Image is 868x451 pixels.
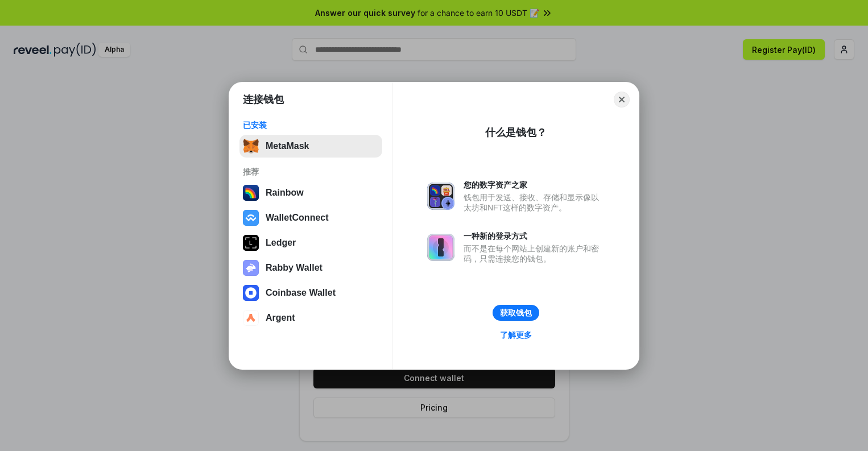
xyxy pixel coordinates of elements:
div: 您的数字资产之家 [464,180,605,190]
button: Coinbase Wallet [239,282,382,304]
button: WalletConnect [239,206,382,229]
img: svg+xml,%3Csvg%20xmlns%3D%22http%3A%2F%2Fwww.w3.org%2F2000%2Fsvg%22%20fill%3D%22none%22%20viewBox... [427,234,454,261]
img: svg+xml,%3Csvg%20width%3D%2228%22%20height%3D%2228%22%20viewBox%3D%220%200%2028%2028%22%20fill%3D... [243,285,259,301]
div: WalletConnect [266,213,329,223]
img: svg+xml,%3Csvg%20xmlns%3D%22http%3A%2F%2Fwww.w3.org%2F2000%2Fsvg%22%20fill%3D%22none%22%20viewBox... [243,260,259,276]
div: 什么是钱包？ [485,126,547,139]
div: 钱包用于发送、接收、存储和显示像以太坊和NFT这样的数字资产。 [464,192,605,213]
img: svg+xml,%3Csvg%20width%3D%22120%22%20height%3D%22120%22%20viewBox%3D%220%200%20120%20120%22%20fil... [243,185,259,201]
img: svg+xml,%3Csvg%20width%3D%2228%22%20height%3D%2228%22%20viewBox%3D%220%200%2028%2028%22%20fill%3D... [243,210,259,226]
div: 而不是在每个网站上创建新的账户和密码，只需连接您的钱包。 [464,243,605,264]
button: Rainbow [239,181,382,204]
div: 已安装 [243,120,379,130]
div: MetaMask [266,141,309,151]
button: 获取钱包 [493,305,539,321]
button: Rabby Wallet [239,256,382,279]
div: 获取钱包 [500,308,532,318]
img: svg+xml,%3Csvg%20fill%3D%22none%22%20height%3D%2233%22%20viewBox%3D%220%200%2035%2033%22%20width%... [243,138,259,154]
button: Ledger [239,231,382,254]
a: 了解更多 [493,328,539,342]
div: 一种新的登录方式 [464,231,605,241]
div: Argent [266,313,295,323]
h1: 连接钱包 [243,93,284,106]
img: svg+xml,%3Csvg%20xmlns%3D%22http%3A%2F%2Fwww.w3.org%2F2000%2Fsvg%22%20fill%3D%22none%22%20viewBox... [427,183,454,210]
button: Argent [239,307,382,329]
img: svg+xml,%3Csvg%20width%3D%2228%22%20height%3D%2228%22%20viewBox%3D%220%200%2028%2028%22%20fill%3D... [243,310,259,326]
button: Close [614,92,630,107]
div: Ledger [266,238,296,248]
div: Rainbow [266,188,304,198]
div: Rabby Wallet [266,263,323,273]
div: Coinbase Wallet [266,288,336,298]
div: 推荐 [243,167,379,177]
div: 了解更多 [500,330,532,340]
button: MetaMask [239,135,382,158]
img: svg+xml,%3Csvg%20xmlns%3D%22http%3A%2F%2Fwww.w3.org%2F2000%2Fsvg%22%20width%3D%2228%22%20height%3... [243,235,259,251]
